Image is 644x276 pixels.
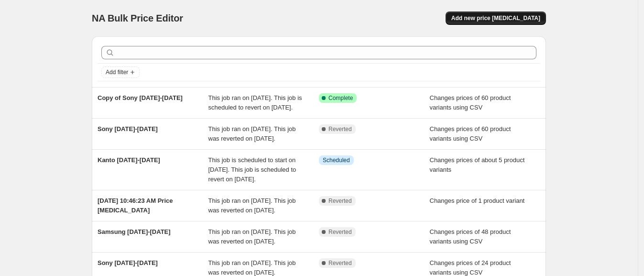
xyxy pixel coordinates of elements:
span: Kanto [DATE]-[DATE] [98,156,160,164]
span: Changes prices of 60 product variants using CSV [430,94,511,111]
span: NA Bulk Price Editor [92,13,183,23]
span: Sony [DATE]-[DATE] [98,259,158,266]
span: This job ran on [DATE]. This job was reverted on [DATE]. [208,197,296,214]
button: Add filter [101,66,140,78]
span: Scheduled [323,156,350,164]
span: Add new price [MEDICAL_DATA] [451,14,540,22]
span: Reverted [328,125,352,133]
span: Samsung [DATE]-[DATE] [98,228,171,235]
span: This job ran on [DATE]. This job is scheduled to revert on [DATE]. [208,94,302,111]
span: Complete [328,94,353,102]
span: Reverted [328,259,352,267]
span: Changes prices of 24 product variants using CSV [430,259,511,276]
span: Copy of Sony [DATE]-[DATE] [98,94,183,101]
span: Sony [DATE]-[DATE] [98,125,158,132]
span: Changes prices of about 5 product variants [430,156,525,173]
span: This job ran on [DATE]. This job was reverted on [DATE]. [208,228,296,245]
span: Add filter [106,68,128,76]
span: Changes prices of 48 product variants using CSV [430,228,511,245]
span: [DATE] 10:46:23 AM Price [MEDICAL_DATA] [98,197,173,214]
span: Changes prices of 60 product variants using CSV [430,125,511,142]
span: Reverted [328,197,352,205]
span: Reverted [328,228,352,236]
span: This job is scheduled to start on [DATE]. This job is scheduled to revert on [DATE]. [208,156,296,183]
span: This job ran on [DATE]. This job was reverted on [DATE]. [208,259,296,276]
button: Add new price [MEDICAL_DATA] [446,11,546,25]
span: This job ran on [DATE]. This job was reverted on [DATE]. [208,125,296,142]
span: Changes price of 1 product variant [430,197,525,204]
